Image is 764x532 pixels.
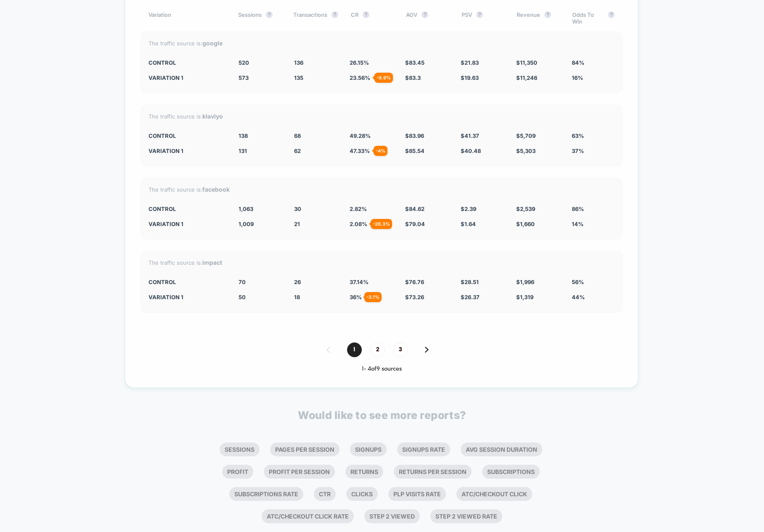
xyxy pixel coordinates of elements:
div: - 9.9 % [374,73,393,83]
li: Profit Per Session [264,465,335,479]
span: 62 [294,147,301,154]
div: CONTROL [149,132,226,139]
li: Avg Session Duration [461,442,542,456]
li: Subscriptions Rate [229,487,303,501]
div: CONTROL [149,205,226,212]
strong: facebook [202,186,230,193]
span: 520 [239,59,249,66]
span: $ 76.76 [405,279,424,285]
li: Atc/checkout Click Rate [262,509,354,523]
span: $ 1,660 [516,221,535,227]
span: 136 [294,59,303,66]
span: 36 % [350,294,362,300]
div: The traffic source is: [149,113,615,120]
span: $ 21.83 [461,59,479,66]
span: $ 83.3 [405,74,421,81]
span: 68 [294,132,301,139]
strong: impact [202,259,222,266]
div: CONTROL [149,59,226,66]
div: Variation 1 [149,147,226,154]
li: Profit [222,465,253,479]
span: $ 41.37 [461,132,479,139]
span: $ 1.64 [461,221,476,227]
div: 16% [572,74,615,81]
span: 131 [239,147,247,154]
li: Signups Rate [397,442,450,456]
span: 3 [393,342,408,357]
span: $ 1,319 [516,294,533,300]
div: 86% [572,205,615,212]
span: 23.56 % [350,74,370,81]
div: The traffic source is: [149,186,615,193]
div: - 26.3 % [371,219,392,229]
span: 50 [239,294,246,300]
span: 18 [294,294,300,300]
span: 26.15 % [350,59,369,66]
span: 2.08 % [350,221,367,227]
div: PSV [462,11,504,25]
span: $ 11,246 [516,74,537,81]
span: 1,063 [239,205,253,212]
div: 44% [572,294,615,300]
span: 49.28 % [350,132,371,139]
div: Sessions [238,11,281,25]
div: 84% [572,59,615,66]
span: 30 [294,205,301,212]
li: Clicks [346,487,378,501]
span: $ 26.37 [461,294,480,300]
li: Subscriptions [482,465,540,479]
button: ? [476,11,483,18]
span: $ 5,303 [516,147,536,154]
span: $ 1,996 [516,279,534,285]
span: $ 5,709 [516,132,536,139]
span: 573 [239,74,249,81]
div: CONTROL [149,279,226,285]
span: $ 85.54 [405,147,424,154]
div: Variation 1 [149,221,226,227]
button: ? [332,11,338,18]
span: 70 [239,279,246,285]
li: Step 2 Viewed Rate [430,509,502,523]
span: 21 [294,221,300,227]
div: The traffic source is: [149,259,615,266]
div: - 4 % [374,146,387,156]
div: Transactions [293,11,338,25]
div: Variation 1 [149,74,226,81]
span: $ 79.04 [405,221,425,227]
div: 37% [572,147,615,154]
div: Variation [149,11,225,25]
span: $ 2,539 [516,205,535,212]
li: Signups [350,442,387,456]
li: Ctr [314,487,336,501]
strong: google [202,40,223,47]
button: ? [422,11,428,18]
span: $ 40.48 [461,147,481,154]
span: 26 [294,279,301,285]
span: $ 11,350 [516,59,537,66]
span: $ 83.96 [405,132,424,139]
span: 135 [294,74,303,81]
button: ? [608,11,615,18]
span: $ 19.63 [461,74,479,81]
span: 1,009 [239,221,254,227]
li: Step 2 Viewed [364,509,420,523]
li: Atc/checkout Click [456,487,532,501]
div: 1 - 4 of 9 sources [140,366,623,373]
li: Sessions [220,442,260,456]
div: CR [351,11,393,25]
li: Plp Visits Rate [388,487,446,501]
div: - 3.1 % [364,292,382,302]
div: 14% [572,221,615,227]
div: Odds To Win [572,11,615,25]
span: 2 [370,342,385,357]
li: Returns [345,465,383,479]
div: 63% [572,132,615,139]
button: ? [544,11,551,18]
span: $ 73.26 [405,294,424,300]
li: Returns Per Session [394,465,472,479]
span: $ 28.51 [461,279,479,285]
div: Revenue [517,11,559,25]
li: Pages Per Session [270,442,340,456]
span: 47.33 % [350,147,370,154]
span: 1 [347,342,362,357]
